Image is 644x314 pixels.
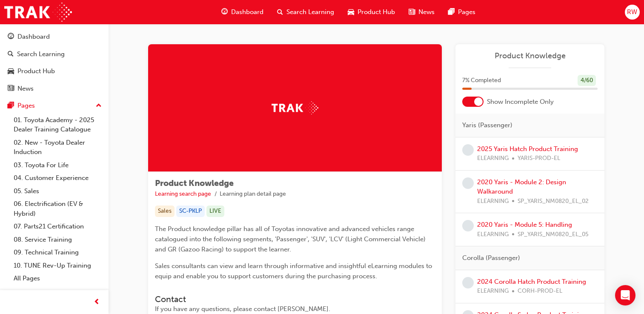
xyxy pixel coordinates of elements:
[221,7,228,17] span: guage-icon
[418,7,435,17] span: News
[341,3,402,21] a: car-iconProduct Hub
[96,100,102,111] span: up-icon
[462,120,512,130] span: Yaris (Passenger)
[155,294,435,304] h3: Contact
[176,206,205,217] div: SC-PKLP
[625,5,640,20] button: RW
[215,3,270,21] a: guage-iconDashboard
[155,225,427,253] span: The Product knowledge pillar has all of Toyotas innovative and advanced vehicles range catalogued...
[477,230,509,240] span: ELEARNING
[477,154,509,163] span: ELEARNING
[487,97,554,107] span: Show Incomplete Only
[518,230,589,240] span: SP_YARIS_NM0820_EL_05
[477,278,586,285] a: 2024 Corolla Hatch Product Training
[518,154,560,163] span: YARIS-PROD-EL
[155,178,234,188] span: Product Knowledge
[277,7,283,17] span: search-icon
[578,75,596,86] div: 4 / 60
[17,66,55,76] div: Product Hub
[10,272,105,285] a: All Pages
[441,3,482,21] a: pages-iconPages
[462,220,474,231] span: learningRecordVerb_NONE-icon
[10,246,105,259] a: 09. Technical Training
[94,297,100,308] span: prev-icon
[10,159,105,172] a: 03. Toyota For Life
[8,68,14,75] span: car-icon
[477,145,578,153] a: 2025 Yaris Hatch Product Training
[155,304,435,314] div: If you have any questions, please contact [PERSON_NAME].
[615,285,635,305] div: Open Intercom Messenger
[462,177,474,189] span: learningRecordVerb_NONE-icon
[8,51,14,58] span: search-icon
[8,102,14,110] span: pages-icon
[462,51,598,61] a: Product Knowledge
[17,84,34,94] div: News
[231,7,263,17] span: Dashboard
[3,29,105,45] a: Dashboard
[409,7,415,17] span: news-icon
[402,3,441,21] a: news-iconNews
[627,7,637,17] span: RW
[462,277,474,288] span: learningRecordVerb_NONE-icon
[358,7,395,17] span: Product Hub
[462,76,501,86] span: 7 % Completed
[10,259,105,272] a: 10. TUNE Rev-Up Training
[17,49,65,59] div: Search Learning
[3,27,105,98] button: DashboardSearch LearningProduct HubNews
[155,190,211,197] a: Learning search page
[10,220,105,233] a: 07. Parts21 Certification
[3,81,105,97] a: News
[518,286,562,296] span: CORH-PROD-EL
[518,197,589,206] span: SP_YARIS_NM0820_EL_02
[155,262,434,280] span: Sales consultants can view and learn through informative and insightful eLearning modules to equi...
[10,136,105,159] a: 02. New - Toyota Dealer Induction
[3,46,105,62] a: Search Learning
[477,197,509,206] span: ELEARNING
[3,98,105,114] button: Pages
[10,114,105,136] a: 01. Toyota Academy - 2025 Dealer Training Catalogue
[458,7,475,17] span: Pages
[270,3,341,21] a: search-iconSearch Learning
[10,171,105,185] a: 04. Customer Experience
[10,185,105,198] a: 05. Sales
[220,189,286,199] li: Learning plan detail page
[10,197,105,220] a: 06. Electrification (EV & Hybrid)
[206,206,224,217] div: LIVE
[17,101,35,111] div: Pages
[477,286,509,296] span: ELEARNING
[3,63,105,79] a: Product Hub
[8,33,14,41] span: guage-icon
[448,7,455,17] span: pages-icon
[462,144,474,156] span: learningRecordVerb_NONE-icon
[477,178,566,196] a: 2020 Yaris - Module 2: Design Walkaround
[462,253,520,263] span: Corolla (Passenger)
[8,85,14,93] span: news-icon
[4,3,72,22] img: Trak
[348,7,354,17] span: car-icon
[10,233,105,246] a: 08. Service Training
[477,221,572,228] a: 2020 Yaris - Module 5: Handling
[155,206,175,217] div: Sales
[17,32,50,42] div: Dashboard
[272,101,318,114] img: Trak
[286,7,334,17] span: Search Learning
